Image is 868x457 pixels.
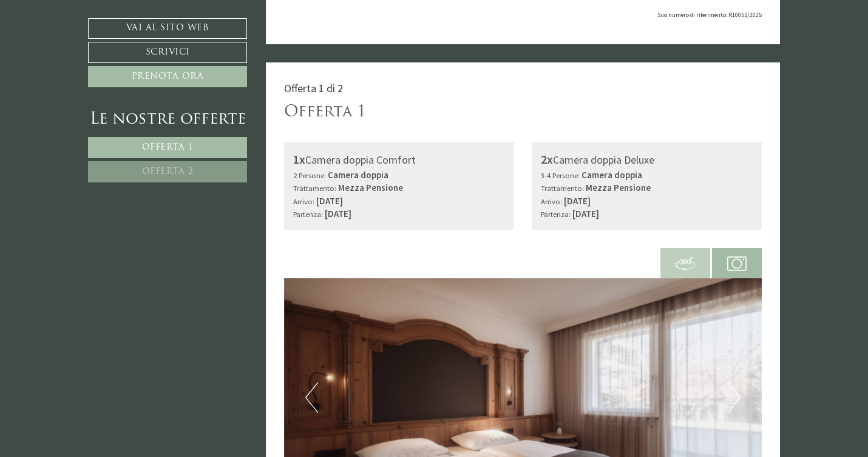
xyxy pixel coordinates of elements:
[293,170,326,180] small: 2 Persone:
[316,195,343,207] b: [DATE]
[581,169,642,181] b: Camera doppia
[284,101,366,124] div: Offerta 1
[572,208,599,219] b: [DATE]
[412,319,479,341] button: Invia
[88,108,247,131] div: Le nostre offerte
[293,209,323,219] small: Partenza:
[564,195,591,207] b: [DATE]
[727,254,747,273] img: camera.svg
[541,209,571,219] small: Partenza:
[325,208,351,219] b: [DATE]
[541,170,580,180] small: 3-4 Persone:
[676,254,695,273] img: 360-grad.svg
[88,42,247,63] a: Scrivici
[293,183,336,193] small: Trattamento:
[293,196,314,206] small: Arrivo:
[541,183,584,193] small: Trattamento:
[293,152,305,167] b: 1x
[142,167,194,176] span: Offerta 2
[18,56,161,64] small: 21:58
[88,18,247,39] a: Vai al sito web
[142,143,194,152] span: Offerta 1
[88,66,247,87] a: Prenota ora
[305,382,318,413] button: Previous
[657,11,762,19] span: Suo numero di riferimento: R10055/2025
[284,81,343,95] span: Offerta 1 di 2
[328,169,388,181] b: Camera doppia
[541,151,753,168] div: Camera doppia Deluxe
[214,9,265,28] div: martedì
[541,196,562,206] small: Arrivo:
[338,182,403,193] b: Mezza Pensione
[293,151,505,168] div: Camera doppia Comfort
[9,32,167,67] div: Buon giorno, come possiamo aiutarla?
[541,152,553,167] b: 2x
[586,182,651,193] b: Mezza Pensione
[728,382,741,413] button: Next
[18,35,161,44] div: Montis – Active Nature Spa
